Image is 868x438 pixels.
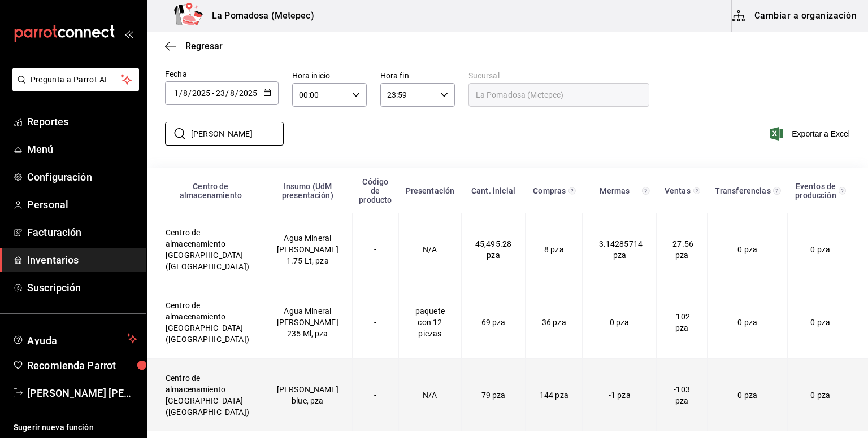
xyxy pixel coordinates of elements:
span: -102 pza [674,312,690,332]
td: Agua Mineral [PERSON_NAME] 235 Ml, pza [263,286,352,359]
td: Centro de almacenamiento [GEOGRAPHIC_DATA] ([GEOGRAPHIC_DATA]) [147,286,263,359]
div: Insumo (UdM presentación) [270,182,345,200]
span: / [188,89,192,98]
span: Fecha [165,69,187,78]
span: 36 pza [542,318,566,327]
div: Cant. inicial [468,186,518,195]
td: [PERSON_NAME] blue, pza [263,359,352,432]
td: - [352,286,398,359]
h3: La Pomadosa (Metepec) [203,9,314,23]
a: Pregunta a Parrot AI [8,82,139,94]
span: 0 pza [737,245,757,254]
td: - [352,359,398,432]
input: Day [173,89,179,98]
button: Regresar [165,41,223,51]
div: Mermas [589,186,640,195]
span: Regresar [185,41,223,51]
label: Hora inicio [292,72,367,80]
span: Recomienda Parrot [27,358,137,373]
span: 144 pza [540,391,568,400]
span: 0 pza [610,318,630,327]
td: N/A [399,359,462,432]
td: - [352,213,398,286]
div: Transferencias [714,186,771,195]
span: / [225,89,229,98]
span: Facturación [27,225,137,240]
span: 45,495.28 pza [475,239,511,260]
button: Exportar a Excel [772,127,850,141]
svg: Total de presentación del insumo vendido en el rango de fechas seleccionado. [693,186,700,195]
span: [PERSON_NAME] [PERSON_NAME] [27,386,137,401]
span: 8 pza [544,245,564,254]
span: Pregunta a Parrot AI [31,74,121,86]
span: / [235,89,238,98]
span: 0 pza [810,318,830,327]
span: 0 pza [810,391,830,400]
label: Sucursal [468,72,649,80]
svg: Total de presentación del insumo comprado en el rango de fechas seleccionado. [568,186,576,195]
span: -103 pza [674,385,690,405]
span: Reportes [27,114,137,129]
span: 69 pza [481,318,506,327]
td: paquete con 12 piezas [399,286,462,359]
span: Configuración [27,169,137,185]
span: Ayuda [27,332,123,345]
svg: Total de presentación del insumo utilizado en eventos de producción en el rango de fechas selecci... [839,186,846,195]
div: Presentación [406,186,455,195]
input: Month [229,89,235,98]
span: 0 pza [737,318,757,327]
span: -1 pza [609,391,631,400]
button: Pregunta a Parrot AI [12,68,139,91]
input: Month [183,89,188,98]
div: Código de producto [359,177,392,204]
label: Hora fin [380,72,455,80]
span: Sugerir nueva función [14,422,137,433]
svg: Total de presentación del insumo transferido ya sea fuera o dentro de la sucursal en el rango de ... [773,186,781,195]
span: Suscripción [27,280,137,295]
td: N/A [399,213,462,286]
svg: Total de presentación del insumo mermado en el rango de fechas seleccionado. [642,186,650,195]
span: Personal [27,197,137,212]
div: Centro de almacenamiento [166,182,257,200]
td: Agua Mineral [PERSON_NAME] 1.75 Lt, pza [263,213,352,286]
input: Year [238,89,258,98]
span: - [212,89,214,98]
td: Centro de almacenamiento [GEOGRAPHIC_DATA] ([GEOGRAPHIC_DATA]) [147,359,263,432]
span: Menú [27,142,137,157]
span: Inventarios [27,252,137,268]
span: 0 pza [810,245,830,254]
span: -27.56 pza [670,239,693,260]
input: Buscar insumo [191,122,284,145]
input: Day [215,89,225,98]
div: Ventas [663,186,692,195]
button: open_drawer_menu [124,29,133,38]
span: / [179,89,183,98]
span: 0 pza [737,391,757,400]
td: Centro de almacenamiento [GEOGRAPHIC_DATA] ([GEOGRAPHIC_DATA]) [147,213,263,286]
span: 79 pza [481,391,506,400]
span: -3.14285714 pza [596,239,643,260]
input: Year [192,89,211,98]
div: Eventos de producción [795,182,837,200]
div: Compras [532,186,567,195]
